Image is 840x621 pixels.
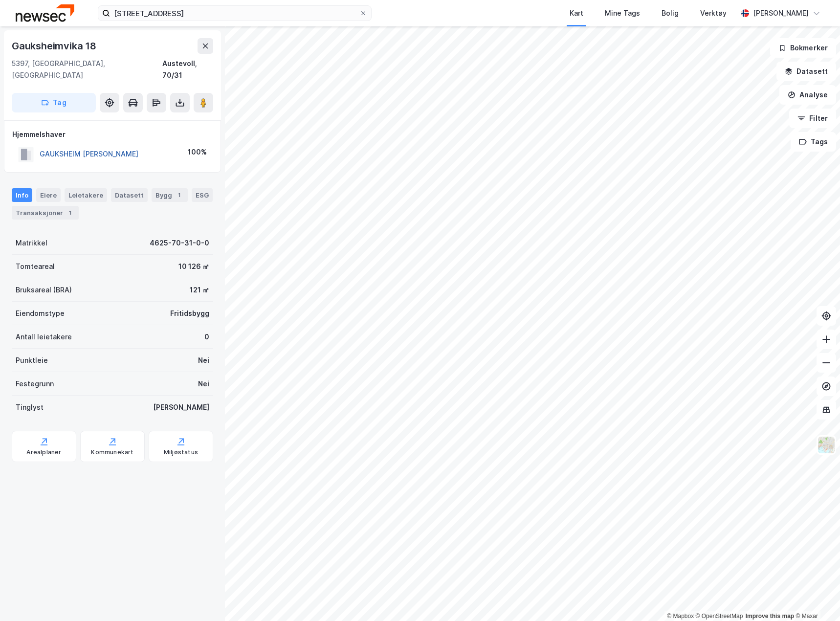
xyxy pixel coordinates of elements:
[204,331,209,343] div: 0
[174,190,184,200] div: 1
[16,355,48,366] div: Punktleie
[12,206,79,220] div: Transaksjoner
[150,237,209,249] div: 4625-70-31-0-0
[65,208,75,218] div: 1
[110,6,359,21] input: Søk på adresse, matrikkel, gårdeiere, leietakere eller personer
[817,436,836,454] img: Z
[36,188,61,202] div: Eiere
[770,38,836,58] button: Bokmerker
[153,401,209,413] div: [PERSON_NAME]
[16,378,54,390] div: Festegrunn
[198,378,209,390] div: Nei
[791,574,840,621] iframe: Chat Widget
[164,448,198,456] div: Miljøstatus
[753,7,809,19] div: [PERSON_NAME]
[198,355,209,366] div: Nei
[667,613,694,620] a: Mapbox
[188,146,207,158] div: 100%
[91,448,133,456] div: Kommunekart
[26,448,61,456] div: Arealplaner
[152,188,188,202] div: Bygg
[65,188,107,202] div: Leietakere
[662,7,679,19] div: Bolig
[16,308,65,319] div: Eiendomstype
[605,7,640,19] div: Mine Tags
[178,261,209,272] div: 10 126 ㎡
[16,4,74,22] img: newsec-logo.f6e21ccffca1b3a03d2d.png
[776,62,836,81] button: Datasett
[12,129,213,140] div: Hjemmelshaver
[190,284,209,296] div: 121 ㎡
[16,284,72,296] div: Bruksareal (BRA)
[696,613,743,620] a: OpenStreetMap
[16,401,44,413] div: Tinglyst
[12,38,98,54] div: Gauksheimvika 18
[789,109,836,128] button: Filter
[16,261,55,272] div: Tomteareal
[170,308,209,319] div: Fritidsbygg
[791,132,836,152] button: Tags
[111,188,148,202] div: Datasett
[192,188,213,202] div: ESG
[12,58,162,81] div: 5397, [GEOGRAPHIC_DATA], [GEOGRAPHIC_DATA]
[746,613,794,620] a: Improve this map
[12,188,32,202] div: Info
[16,331,72,343] div: Antall leietakere
[162,58,213,81] div: Austevoll, 70/31
[16,237,47,249] div: Matrikkel
[570,7,583,19] div: Kart
[700,7,727,19] div: Verktøy
[12,93,96,112] button: Tag
[779,85,836,105] button: Analyse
